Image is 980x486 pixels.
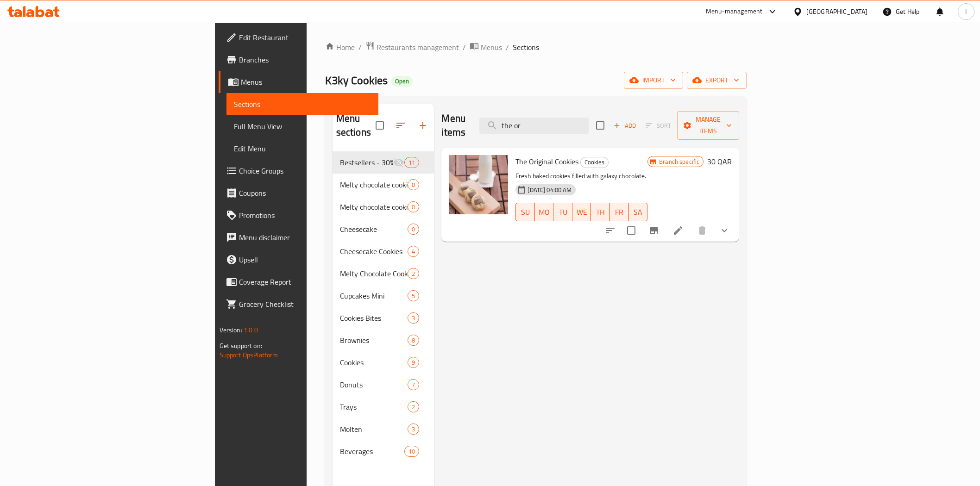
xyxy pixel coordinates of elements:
[687,72,747,89] button: export
[633,206,644,219] span: SA
[219,271,378,293] a: Coverage Report
[340,401,408,412] span: Trays
[515,155,578,168] span: The Original Cookies
[524,186,575,194] span: [DATE] 04:00 AM
[479,118,589,134] input: search
[408,358,419,367] span: 9
[239,32,371,43] span: Edit Restaurant
[408,403,419,411] span: 2
[408,179,419,190] div: items
[340,224,408,235] div: Cheesecake
[806,6,867,17] div: [GEOGRAPHIC_DATA]
[449,155,508,214] img: The Original Cookies
[408,269,419,278] span: 2
[408,201,419,212] div: items
[340,268,408,279] span: Melty Chocolate Cookies
[226,115,378,137] a: Full Menu View
[333,285,434,307] div: Cupcakes Mini5
[333,396,434,418] div: Trays2
[219,49,378,71] a: Branches
[408,425,419,434] span: 3
[576,206,588,219] span: WE
[370,116,389,135] span: Select all sections
[226,137,378,160] a: Edit Menu
[719,225,730,236] svg: Show Choices
[340,290,408,301] span: Cupcakes Mini
[340,379,408,390] span: Donuts
[520,206,531,219] span: SU
[325,70,388,91] span: K3ky Cookies
[219,71,378,93] a: Menus
[610,203,629,221] button: FR
[408,224,419,235] div: items
[624,72,683,89] button: import
[631,75,676,86] span: import
[340,312,408,324] div: Cookies Bites
[340,446,404,457] span: Beverages
[408,424,419,435] div: items
[333,240,434,262] div: Cheesecake Cookies4
[643,219,665,242] button: Branch-specific-item
[219,160,378,182] a: Choice Groups
[226,93,378,115] a: Sections
[234,121,371,132] span: Full Menu View
[333,262,434,285] div: Melty Chocolate Cookies2
[333,196,434,218] div: Melty chocolate cookies0
[408,268,419,279] div: items
[655,157,703,166] span: Branch specific
[408,401,419,412] div: items
[707,155,732,168] h6: 30 QAR
[239,254,371,265] span: Upsell
[629,203,648,221] button: SA
[408,314,419,323] span: 3
[239,232,371,243] span: Menu disclaimer
[234,99,371,110] span: Sections
[408,181,419,189] span: 0
[515,203,534,221] button: SU
[591,203,610,221] button: TH
[595,206,606,219] span: TH
[333,218,434,240] div: Cheesecake0
[408,203,419,212] span: 0
[535,203,554,221] button: MO
[220,324,242,336] span: Version:
[333,374,434,396] div: Donuts7
[612,120,637,131] span: Add
[515,170,647,182] p: Fresh baked cookies filled with galaxy chocolate.
[408,336,419,345] span: 8
[340,357,408,368] span: Cookies
[333,307,434,329] div: Cookies Bites3
[622,221,641,240] span: Select to update
[610,118,640,133] button: Add
[481,42,502,53] span: Menus
[393,157,404,168] svg: Inactive section
[239,210,371,221] span: Promotions
[333,329,434,351] div: Brownies8
[513,42,539,53] span: Sections
[219,26,378,49] a: Edit Restaurant
[244,324,258,336] span: 1.0.0
[672,225,684,236] a: Edit menu item
[441,112,468,139] h2: Menu items
[408,312,419,324] div: items
[340,335,408,346] span: Brownies
[340,157,393,168] span: Bestsellers - 30% Off On Selected Items
[239,276,371,287] span: Coverage Report
[333,151,434,174] div: Bestsellers - 30% Off On Selected Items11
[340,246,408,257] span: Cheesecake Cookies
[333,440,434,462] div: Beverages10
[408,357,419,368] div: items
[614,206,625,219] span: FR
[408,379,419,390] div: items
[239,165,371,176] span: Choice Groups
[340,179,408,190] span: Melty chocolate cookies
[219,226,378,249] a: Menu disclaimer
[234,143,371,154] span: Edit Menu
[404,446,419,457] div: items
[377,42,459,53] span: Restaurants management
[581,157,608,168] span: Cookies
